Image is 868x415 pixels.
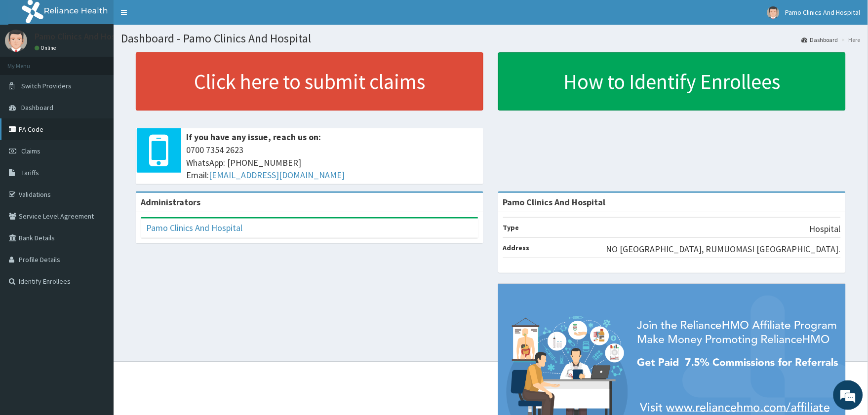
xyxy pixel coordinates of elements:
[606,243,841,256] p: NO [GEOGRAPHIC_DATA], RUMUOMASI [GEOGRAPHIC_DATA].
[121,32,861,45] h1: Dashboard - Pamo Clinics And Hospital
[498,52,846,111] a: How to Identify Enrollees
[35,44,58,51] a: Online
[162,5,186,29] div: Minimize live chat window
[21,81,72,90] span: Switch Providers
[146,222,242,233] a: Pamo Clinics And Hospital
[503,243,530,252] b: Address
[5,30,27,52] img: User Image
[57,124,136,224] span: We're online!
[21,168,39,177] span: Tariffs
[35,32,133,41] p: Pamo Clinics And Hospital
[141,196,200,208] b: Administrators
[802,36,838,44] a: Dashboard
[839,36,861,44] li: Here
[186,144,478,182] span: 0700 7354 2623 WhatsApp: [PHONE_NUMBER] Email:
[5,269,188,304] textarea: Type your message and hit 'Enter'
[186,131,321,143] b: If you have any issue, reach us on:
[51,55,166,68] div: Chat with us now
[18,49,40,74] img: d_794563401_company_1708531726252_794563401
[209,169,345,181] a: [EMAIL_ADDRESS][DOMAIN_NAME]
[136,52,483,111] a: Click here to submit claims
[503,223,519,232] b: Type
[810,223,841,235] p: Hospital
[503,196,606,208] strong: Pamo Clinics And Hospital
[21,103,53,112] span: Dashboard
[21,147,40,155] span: Claims
[767,6,780,19] img: User Image
[786,8,861,17] span: Pamo Clinics And Hospital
